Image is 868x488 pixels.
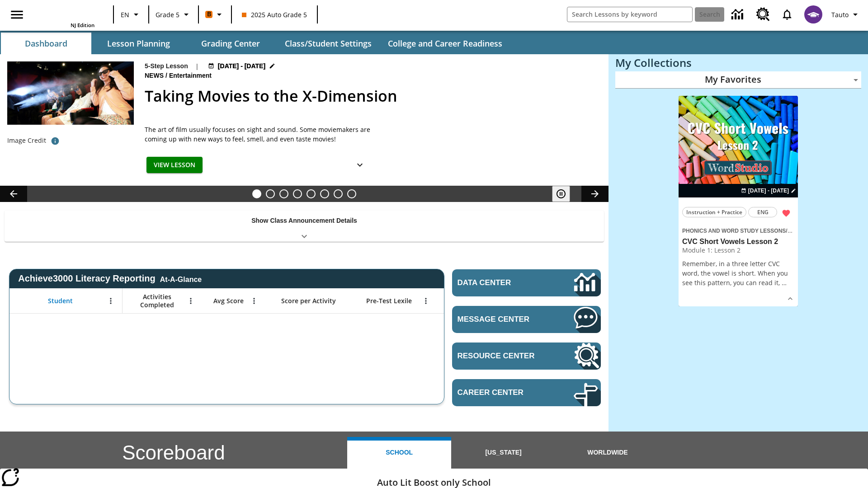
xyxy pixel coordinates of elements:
button: Slide 8 Sleepless in the Animal Kingdom [347,189,356,198]
div: lesson details [679,96,798,307]
button: Slide 7 Making a Difference for the Planet [334,189,343,198]
button: Class/Student Settings [278,33,379,54]
a: Resource Center, Will open in new tab [751,2,775,27]
div: Show Class Announcement Details [5,211,604,242]
span: Grade 5 [156,10,179,19]
span: Data Center [458,278,543,287]
h3: CVC Short Vowels Lesson 2 [682,237,794,247]
span: NJ Edition [71,22,94,28]
a: Data Center [452,269,601,296]
span: Pre-Test Lexile [366,297,412,305]
a: Data Center [726,2,751,27]
button: College and Career Readiness [381,33,509,54]
a: Message Center [452,306,601,333]
span: Resource Center [458,352,547,361]
button: View Lesson [146,157,203,174]
a: Career Center [452,379,601,406]
span: [DATE] - [DATE] [748,187,789,195]
span: Message Center [458,315,547,324]
button: Slide 2 Cars of the Future? [266,189,275,198]
button: [US_STATE] [451,437,555,469]
button: Photo credit: Photo by The Asahi Shimbun via Getty Images [46,133,64,149]
span: ENG [757,207,769,217]
button: Lesson Planning [93,33,184,54]
a: Home [36,4,94,22]
span: … [782,278,787,287]
div: At-A-Glance [160,274,202,284]
span: Entertainment [169,71,213,81]
button: Slide 6 Career Lesson [320,189,329,198]
span: | [195,61,199,71]
button: Remove from Favorites [778,205,794,221]
button: Show Details [783,292,797,305]
button: Open Menu [419,294,433,308]
button: Slide 4 One Idea, Lots of Hard Work [293,189,302,198]
span: Activities Completed [127,293,187,309]
button: ENG [748,207,777,217]
span: / [786,226,792,235]
p: 5-Step Lesson [145,61,188,71]
button: School [347,437,451,469]
p: Image Credit [7,136,46,145]
p: Remember, in a three letter CVC word, the vowel is short. When you see this pattern, you can read... [682,259,794,287]
button: Open Menu [104,294,118,308]
span: CVC Short Vowels [788,228,835,234]
span: / [165,72,167,79]
button: Grade: Grade 5, Select a grade [152,6,195,23]
span: News [145,71,165,81]
button: Grading Center [185,33,276,54]
div: My Favorites [615,71,861,89]
span: Instruction + Practice [686,207,742,217]
span: Phonics and Word Study Lessons [682,228,786,234]
span: EN [121,10,129,19]
button: Open Menu [184,294,198,308]
div: Pause [552,186,579,202]
span: 2025 Auto Grade 5 [242,10,307,19]
button: Open side menu [4,1,30,28]
img: avatar image [804,5,822,23]
span: Avg Score [213,297,244,305]
button: Lesson carousel, Next [581,186,609,202]
button: Pause [552,186,570,202]
div: Home [36,3,94,28]
p: Show Class Announcement Details [251,216,357,225]
span: Score per Activity [281,297,336,305]
button: Show Details [351,157,369,174]
button: Slide 3 What's the Big Idea? [279,189,288,198]
a: Notifications [775,3,799,26]
button: Slide 1 Taking Movies to the X-Dimension [252,189,261,198]
span: Tauto [831,10,849,19]
span: Career Center [458,388,547,397]
button: Profile/Settings [828,6,864,23]
button: Instruction + Practice [682,207,746,217]
button: Dashboard [1,33,91,54]
button: Open Menu [247,294,261,308]
button: Slide 5 Pre-release lesson [307,189,316,198]
button: Aug 25 - Aug 25 Choose Dates [739,187,798,195]
input: search field [567,7,692,22]
span: B [207,9,211,20]
a: Resource Center, Will open in new tab [452,343,601,370]
span: [DATE] - [DATE] [218,61,265,71]
button: Select a new avatar [799,3,828,26]
button: Aug 22 - Aug 24 Choose Dates [206,61,278,71]
button: Worldwide [556,437,660,469]
p: The art of film usually focuses on sight and sound. Some moviemakers are coming up with new ways ... [145,125,371,144]
h2: Taking Movies to the X-Dimension [145,84,598,108]
button: Language: EN, Select a language [117,6,146,23]
h3: My Collections [615,56,861,69]
span: Student [48,297,73,305]
img: Panel in front of the seats sprays water mist to the happy audience at a 4DX-equipped theater. [7,61,134,125]
button: Boost Class color is orange. Change class color [202,6,228,23]
span: Achieve3000 Literacy Reporting [18,273,202,284]
span: Topic: Phonics and Word Study Lessons/CVC Short Vowels [682,225,794,235]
